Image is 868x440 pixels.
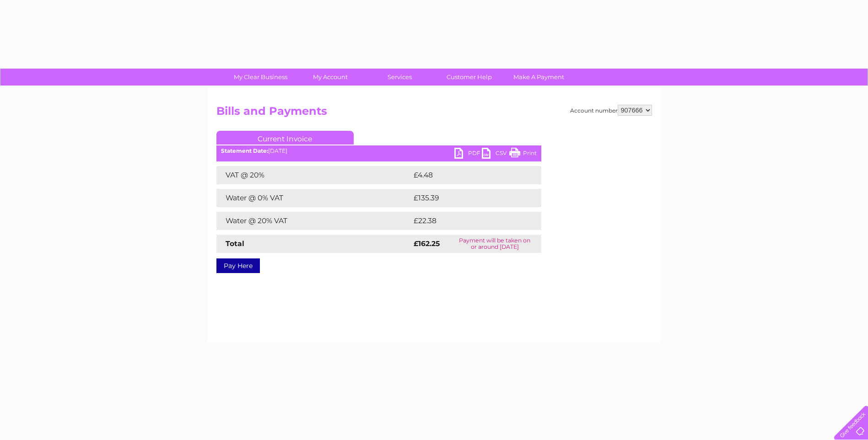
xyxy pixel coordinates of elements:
a: Print [509,148,537,161]
td: Water @ 0% VAT [216,189,411,207]
h2: Bills and Payments [216,105,652,122]
a: Services [362,69,437,86]
strong: Total [226,239,244,248]
a: Current Invoice [216,131,354,145]
td: £4.48 [411,166,520,184]
td: Payment will be taken on or around [DATE] [448,235,541,253]
a: Pay Here [216,258,260,273]
b: Statement Date: [221,147,268,154]
a: Customer Help [431,69,507,86]
strong: £162.25 [414,239,440,248]
td: Water @ 20% VAT [216,212,411,230]
a: Make A Payment [501,69,577,86]
a: My Account [292,69,368,86]
td: VAT @ 20% [216,166,411,184]
a: CSV [482,148,509,161]
a: My Clear Business [223,69,298,86]
td: £135.39 [411,189,524,207]
td: £22.38 [411,212,523,230]
div: Account number [570,105,652,116]
a: PDF [454,148,482,161]
div: [DATE] [216,148,541,154]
